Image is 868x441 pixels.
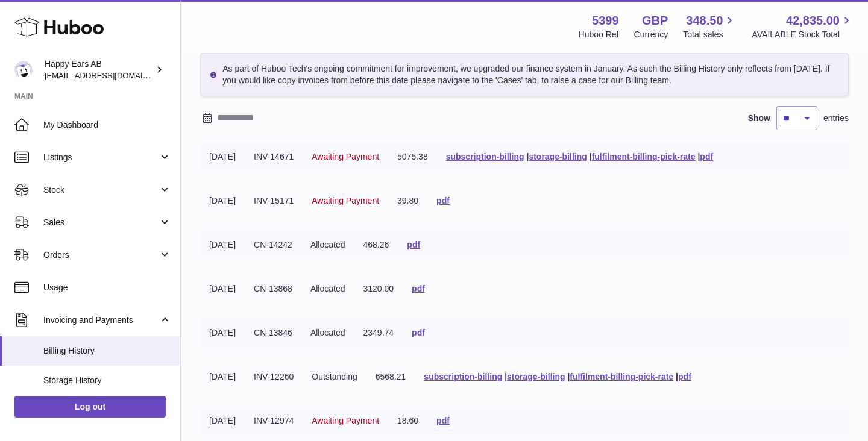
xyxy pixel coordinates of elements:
td: 2349.74 [354,318,403,348]
a: pdf [678,372,691,381]
div: Huboo Ref [579,29,619,40]
td: CN-13846 [245,318,301,348]
span: | [505,372,507,381]
a: pdf [412,284,425,293]
a: Log out [14,396,166,418]
span: 42,835.00 [786,13,840,29]
a: pdf [436,416,450,425]
span: | [590,152,592,161]
td: CN-13868 [245,274,301,304]
span: 348.50 [686,13,723,29]
span: | [697,152,700,161]
span: AVAILABLE Stock Total [752,29,854,40]
td: INV-12260 [245,362,303,392]
label: Show [748,113,770,124]
span: | [526,152,529,161]
a: pdf [412,328,425,337]
div: Happy Ears AB [45,58,153,81]
span: entries [823,113,849,124]
td: 5075.38 [388,142,437,172]
a: storage-billing [529,152,587,161]
a: fulfilment-billing-pick-rate [592,152,696,161]
img: 3pl@happyearsearplugs.com [14,61,33,79]
td: 3120.00 [354,274,403,304]
span: Orders [43,249,159,261]
span: Allocated [310,240,345,249]
span: Listings [43,152,159,163]
td: [DATE] [200,362,245,392]
td: [DATE] [200,230,245,260]
td: INV-15171 [245,186,303,216]
a: 42,835.00 AVAILABLE Stock Total [752,13,854,40]
a: storage-billing [507,372,565,381]
td: INV-12974 [245,406,303,436]
a: pdf [407,240,420,249]
span: Stock [43,184,159,196]
td: 18.60 [388,406,427,436]
td: [DATE] [200,186,245,216]
span: Usage [43,282,171,293]
span: Sales [43,217,159,228]
a: pdf [700,152,713,161]
td: 468.26 [354,230,398,260]
span: Awaiting Payment [312,152,379,161]
td: [DATE] [200,274,245,304]
td: [DATE] [200,406,245,436]
span: Total sales [683,29,737,40]
span: | [567,372,570,381]
span: | [676,372,678,381]
span: Awaiting Payment [312,416,379,425]
a: subscription-billing [446,152,524,161]
span: My Dashboard [43,119,171,131]
span: Allocated [310,284,345,293]
a: pdf [436,196,450,205]
span: Invoicing and Payments [43,314,159,326]
span: Allocated [310,328,345,337]
td: INV-14671 [245,142,303,172]
span: Awaiting Payment [312,196,379,205]
div: As part of Huboo Tech's ongoing commitment for improvement, we upgraded our finance system in Jan... [200,53,849,96]
strong: GBP [642,13,668,29]
span: Billing History [43,345,171,357]
td: [DATE] [200,142,245,172]
strong: 5399 [592,13,619,29]
span: Storage History [43,375,171,386]
a: fulfilment-billing-pick-rate [570,372,673,381]
span: Outstanding [312,372,357,381]
td: [DATE] [200,318,245,348]
a: 348.50 Total sales [683,13,737,40]
td: 6568.21 [366,362,415,392]
div: Currency [634,29,668,40]
a: subscription-billing [424,372,502,381]
td: CN-14242 [245,230,301,260]
td: 39.80 [388,186,427,216]
span: [EMAIL_ADDRESS][DOMAIN_NAME] [45,70,177,80]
